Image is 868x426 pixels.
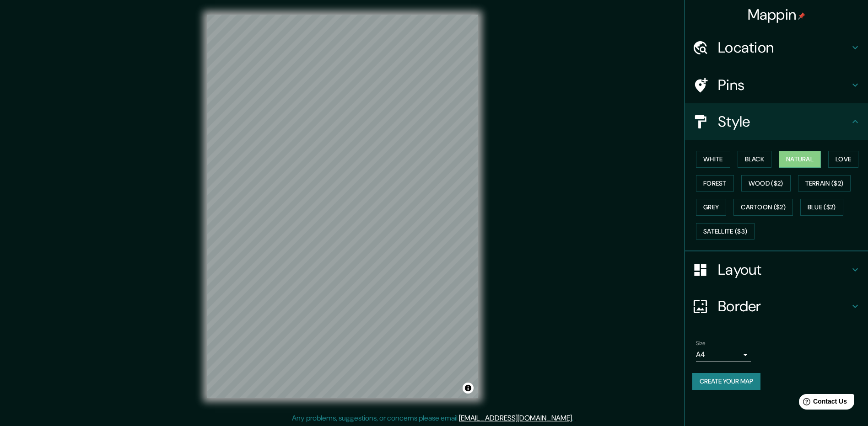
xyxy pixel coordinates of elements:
div: Border [685,288,868,325]
div: . [575,413,577,424]
div: Style [685,103,868,140]
button: Cartoon ($2) [733,199,793,216]
button: Blue ($2) [800,199,843,216]
h4: Border [718,297,850,315]
iframe: Help widget launcher [787,390,858,416]
label: Size [696,340,706,347]
h4: Location [718,38,850,57]
a: [EMAIL_ADDRESS][DOMAIN_NAME] [459,413,572,423]
img: pin-icon.png [798,12,805,20]
h4: Style [718,112,850,131]
button: White [696,151,730,168]
button: Wood ($2) [741,175,791,192]
button: Love [828,151,858,168]
button: Black [738,151,772,168]
button: Toggle attribution [463,383,474,394]
h4: Pins [718,76,850,94]
div: A4 [696,347,751,362]
button: Terrain ($2) [798,175,851,192]
h4: Mappin [748,5,806,24]
button: Satellite ($3) [696,223,755,240]
button: Forest [696,175,734,192]
button: Grey [696,199,726,216]
p: Any problems, suggestions, or concerns please email . [292,413,573,424]
button: Natural [779,151,821,168]
div: . [573,413,575,424]
canvas: Map [207,15,478,398]
div: Pins [685,67,868,103]
div: Layout [685,251,868,288]
div: Location [685,29,868,66]
button: Create your map [692,373,760,390]
h4: Layout [718,261,850,279]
